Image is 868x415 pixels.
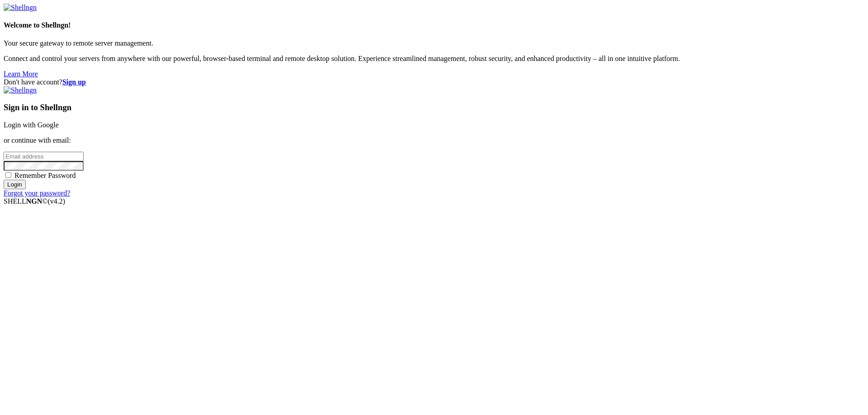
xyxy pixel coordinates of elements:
input: Remember Password [5,172,11,178]
a: Login with Google [4,121,59,129]
a: Forgot your password? [4,189,70,197]
input: Email address [4,152,84,161]
div: Don't have account? [4,78,864,86]
a: Learn More [4,70,38,78]
a: Sign up [62,78,86,86]
p: Your secure gateway to remote server management. [4,39,864,47]
b: NGN [26,197,42,205]
p: Connect and control your servers from anywhere with our powerful, browser-based terminal and remo... [4,55,864,63]
span: 4.2.0 [48,197,66,205]
h4: Welcome to Shellngn! [4,21,864,29]
input: Login [4,180,26,189]
span: SHELL © [4,197,65,205]
span: Remember Password [14,172,76,179]
h3: Sign in to Shellngn [4,103,864,112]
p: or continue with email: [4,136,864,145]
img: Shellngn [4,4,37,12]
img: Shellngn [4,86,37,94]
